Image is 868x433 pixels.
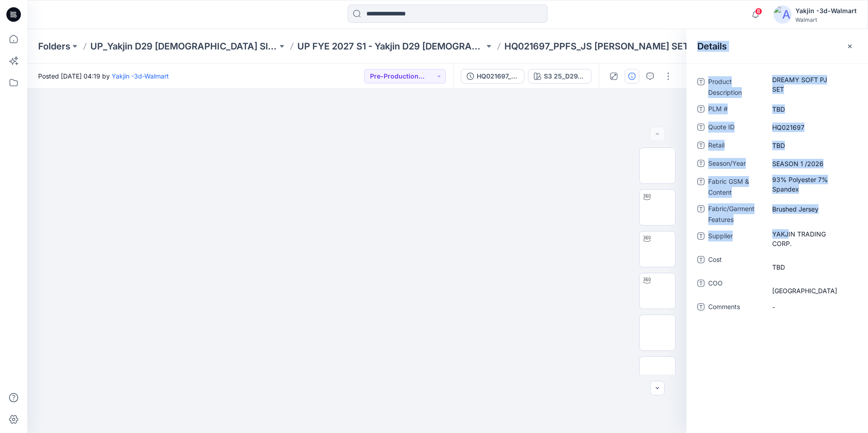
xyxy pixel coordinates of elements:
span: DREAMY SOFT PJ SET [772,75,851,94]
span: COO [708,278,763,296]
span: HQ021697 [772,123,851,132]
span: TBD [772,253,851,272]
button: S3 25_D29_JS_LEOPARD_RPT_WinterWhite_CW14_KOM rpt W PKT [528,69,592,84]
span: TBD [772,141,851,150]
span: INDONESIA [772,276,851,295]
span: YAKJIN TRADING CORP. [772,229,851,248]
span: 8 [755,8,762,15]
button: Details [625,69,639,84]
span: Season/Year [708,158,763,171]
span: Brushed Jersey [772,204,851,214]
span: Comments [708,301,763,314]
span: 93% Polyester 7% Spandex [772,175,851,194]
span: TBD [772,104,851,114]
span: Fabric/Garment Features [708,203,763,225]
a: Yakjin -3d-Walmart [112,72,169,80]
button: HQ021697_PPFS_JS [PERSON_NAME] SET [461,69,524,84]
span: PLM # [708,103,763,116]
span: SEASON 1 /2026 [772,159,851,168]
span: Supplier [708,231,763,249]
span: Retail [708,140,763,153]
span: Product Description [708,76,763,98]
span: Posted [DATE] 04:19 by [38,71,169,81]
p: HQ021697_PPFS_JS [PERSON_NAME] SET [504,40,689,53]
a: UP FYE 2027 S1 - Yakjin D29 [DEMOGRAPHIC_DATA] Sleepwear [297,40,484,53]
span: - [772,302,851,312]
div: Walmart [795,16,857,23]
div: S3 25_D29_JS_LEOPARD_RPT_WinterWhite_CW14_KOM rpt W PKT [544,71,586,81]
div: HQ021697_PPFS_JS [PERSON_NAME] SET [477,71,518,81]
a: Folders [38,40,70,53]
a: UP_Yakjin D29 [DEMOGRAPHIC_DATA] Sleep [90,40,277,53]
div: Yakjin -3d-Walmart [795,5,857,16]
h2: Details [697,41,727,52]
span: Quote ID [708,122,763,134]
img: avatar [774,5,792,24]
span: Cost [708,254,763,272]
span: Fabric GSM & Content [708,176,763,198]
